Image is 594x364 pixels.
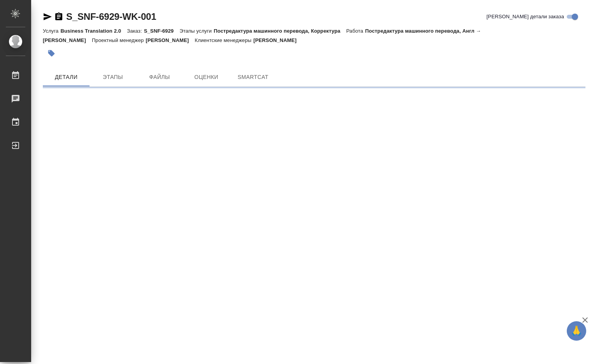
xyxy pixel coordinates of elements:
[43,45,60,62] button: Добавить тэг
[346,28,365,34] p: Работа
[570,323,583,339] span: 🙏
[487,13,564,21] span: [PERSON_NAME] детали заказа
[253,37,302,43] p: [PERSON_NAME]
[94,72,132,82] span: Этапы
[567,321,586,341] button: 🙏
[60,28,127,34] p: Business Translation 2.0
[214,28,346,34] p: Постредактура машинного перевода, Корректура
[146,37,195,43] p: [PERSON_NAME]
[179,28,214,34] p: Этапы услуги
[54,12,63,21] button: Скопировать ссылку
[144,28,180,34] p: S_SNF-6929
[43,12,52,21] button: Скопировать ссылку для ЯМессенджера
[195,37,253,43] p: Клиентские менеджеры
[47,72,85,82] span: Детали
[92,37,146,43] p: Проектный менеджер
[43,28,60,34] p: Услуга
[188,72,225,82] span: Оценки
[234,72,272,82] span: SmartCat
[127,28,144,34] p: Заказ:
[66,11,156,22] a: S_SNF-6929-WK-001
[141,72,178,82] span: Файлы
